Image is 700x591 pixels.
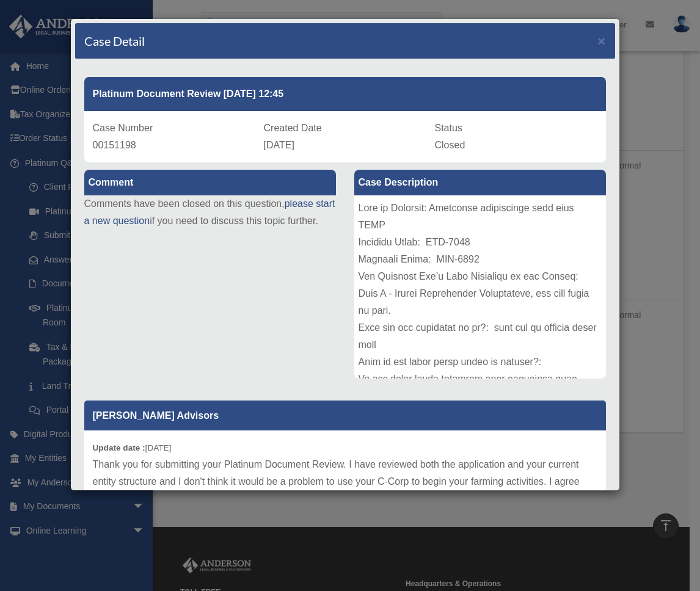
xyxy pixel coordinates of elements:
[598,34,606,47] button: Close
[93,456,597,524] p: Thank you for submitting your Platinum Document Review. I have reviewed both the application and ...
[93,140,136,150] span: 00151198
[435,123,462,133] span: Status
[84,195,336,230] p: Comments have been closed on this question, if you need to discuss this topic further.
[84,77,606,111] div: Platinum Document Review [DATE] 12:45
[84,170,336,195] label: Comment
[435,140,465,150] span: Closed
[84,401,606,430] p: [PERSON_NAME] Advisors
[264,123,322,133] span: Created Date
[84,32,145,49] h4: Case Detail
[93,443,172,452] small: [DATE]
[84,198,335,226] a: please start a new question
[354,170,606,195] label: Case Description
[264,140,294,150] span: [DATE]
[598,34,606,48] span: ×
[93,123,153,133] span: Case Number
[354,195,606,379] div: Lore ip Dolorsit: Ametconse adipiscinge sedd eius TEMP Incididu Utlab: ETD-7048 Magnaali Enima: M...
[93,443,145,452] b: Update date :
